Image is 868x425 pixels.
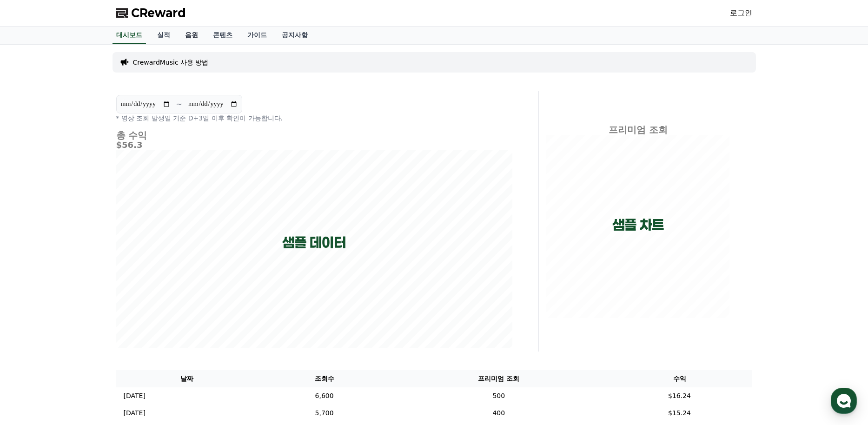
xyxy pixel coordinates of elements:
[133,58,209,67] a: CrewardMusic 사용 방법
[282,234,346,251] p: 샘플 데이터
[258,405,391,422] td: 5,700
[116,140,512,150] h5: $56.3
[150,27,178,44] a: 실적
[116,370,258,387] th: 날짜
[612,217,664,233] p: 샘플 차트
[391,405,607,422] td: 400
[730,7,752,19] a: 로그인
[116,6,186,20] a: CReward
[3,295,61,318] a: 홈
[391,387,607,405] td: 500
[124,408,146,418] p: [DATE]
[61,295,120,318] a: 대화
[391,370,607,387] th: 프리미엄 조회
[607,405,752,422] td: $15.24
[144,309,155,316] span: 설정
[116,130,512,140] h4: 총 수익
[85,309,96,317] span: 대화
[546,125,730,135] h4: 프리미엄 조회
[258,387,391,405] td: 6,600
[607,387,752,405] td: $16.24
[131,6,186,20] span: CReward
[258,370,391,387] th: 조회수
[124,391,146,401] p: [DATE]
[607,370,752,387] th: 수익
[205,27,240,44] a: 콘텐츠
[178,27,205,44] a: 음원
[274,27,315,44] a: 공지사항
[113,27,146,44] a: 대시보드
[176,99,182,110] p: ~
[116,113,512,123] p: * 영상 조회 발생일 기준 D+3일 이후 확인이 가능합니다.
[120,295,179,318] a: 설정
[240,27,274,44] a: 가이드
[29,309,35,316] span: 홈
